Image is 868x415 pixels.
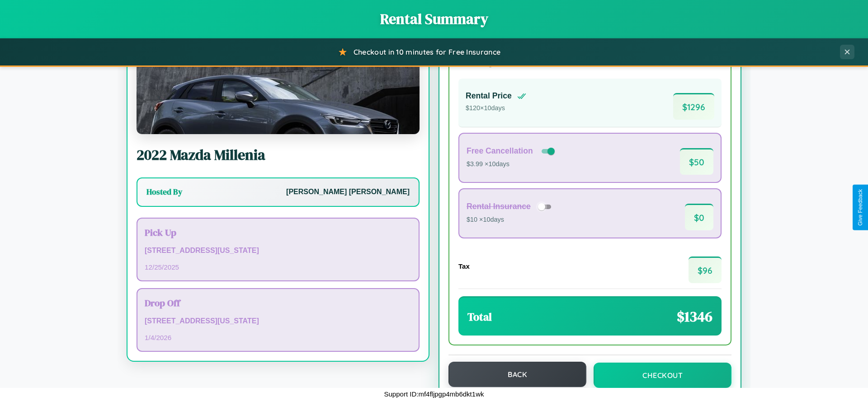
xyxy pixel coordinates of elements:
[680,148,713,175] span: $ 50
[286,186,410,199] p: [PERSON_NAME] [PERSON_NAME]
[689,256,722,283] span: $ 96
[137,145,420,165] h2: 2022 Mazda Millenia
[145,315,411,328] p: [STREET_ADDRESS][US_STATE]
[145,244,411,257] p: [STREET_ADDRESS][US_STATE]
[466,103,526,114] p: $ 120 × 10 days
[467,202,531,211] h4: Rental Insurance
[145,261,411,273] p: 12 / 25 / 2025
[145,331,411,344] p: 1 / 4 / 2026
[685,204,713,230] span: $ 0
[9,9,859,29] h1: Rental Summary
[467,146,533,156] h4: Free Cancellation
[857,189,863,226] div: Give Feedback
[467,214,554,226] p: $10 × 10 days
[467,309,492,324] h3: Total
[594,363,731,388] button: Checkout
[137,44,420,134] img: Mazda Millenia
[145,296,411,309] h3: Drop Off
[145,226,411,239] h3: Pick Up
[384,388,484,400] p: Support ID: mf4fljpgp4mb6dkt1wk
[354,47,500,56] span: Checkout in 10 minutes for Free Insurance
[458,262,470,270] h4: Tax
[466,91,512,101] h4: Rental Price
[673,93,714,120] span: $ 1296
[448,362,586,387] button: Back
[467,159,557,170] p: $3.99 × 10 days
[677,307,712,326] span: $ 1346
[146,187,182,197] h3: Hosted By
